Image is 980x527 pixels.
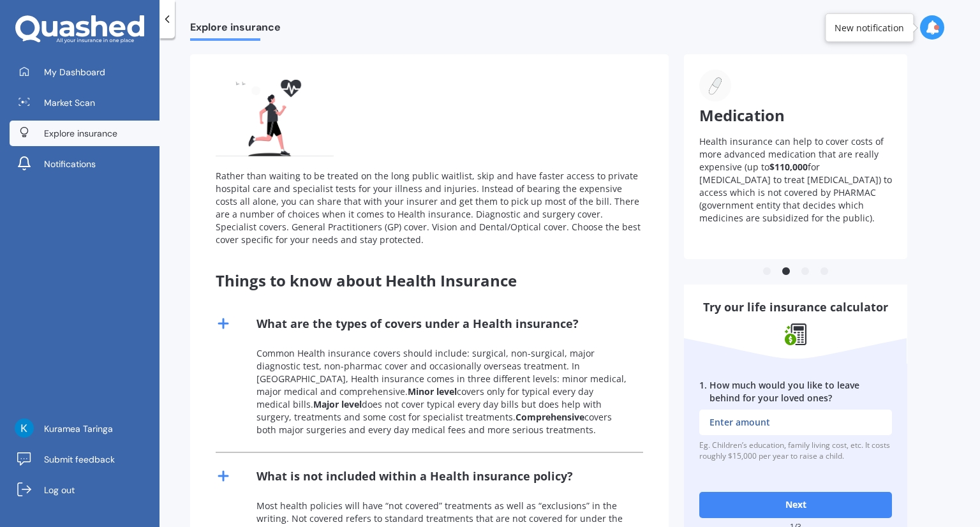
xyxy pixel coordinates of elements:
a: Explore insurance [10,121,160,146]
div: New notification [835,21,904,34]
a: Kuramea Taringa [10,416,160,442]
div: Rather than waiting to be treated on the long public waitlist, skip and have faster access to pri... [216,170,643,246]
div: Eg. Children’s education, family living cost, etc. It costs roughly $15,000 per year to raise a c... [699,440,892,462]
span: Explore insurance [44,127,117,140]
label: How much would you like to leave behind for your loved ones? [699,379,892,405]
b: Major level [313,398,362,410]
span: Explore insurance [190,21,281,38]
a: My Dashboard [10,59,160,85]
button: 4 [818,265,831,278]
b: Minor level [408,385,457,397]
span: Notifications [44,158,96,170]
div: 1 . [699,379,707,405]
span: Market Scan [44,96,95,109]
span: My Dashboard [44,66,105,78]
button: 3 [799,265,812,278]
b: Comprehensive [516,411,584,423]
img: Medication [699,70,731,101]
a: Notifications [10,151,160,177]
a: Log out [10,477,160,503]
button: 2 [780,265,792,278]
button: Next [699,492,892,517]
span: Submit feedback [44,453,115,466]
img: Health insurance [216,80,334,156]
a: Submit feedback [10,447,160,472]
span: Kuramea Taringa [44,422,113,435]
h3: Try our life insurance calculator [699,300,892,315]
a: Market Scan [10,90,160,115]
p: Health insurance can help to cover costs of more advanced medication that are really expensive (u... [699,135,892,225]
div: What are the types of covers under a Health insurance? [256,316,579,332]
img: ACg8ocKqvbehSLnH_y9rzmSYa7alcmt0WnHPjn2H_Pu3bJ6cTaMN6g=s96-c [15,419,34,438]
p: Common Health insurance covers should include: surgical, non-surgical, major diagnostic test, non... [256,347,628,436]
b: $110,000 [769,161,808,173]
input: Enter amount [699,410,892,435]
div: What is not included within a Health insurance policy? [256,468,573,484]
span: Log out [44,484,75,496]
span: Things to know about Health Insurance [216,270,517,291]
button: 1 [761,265,773,278]
span: Medication [699,105,785,126]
